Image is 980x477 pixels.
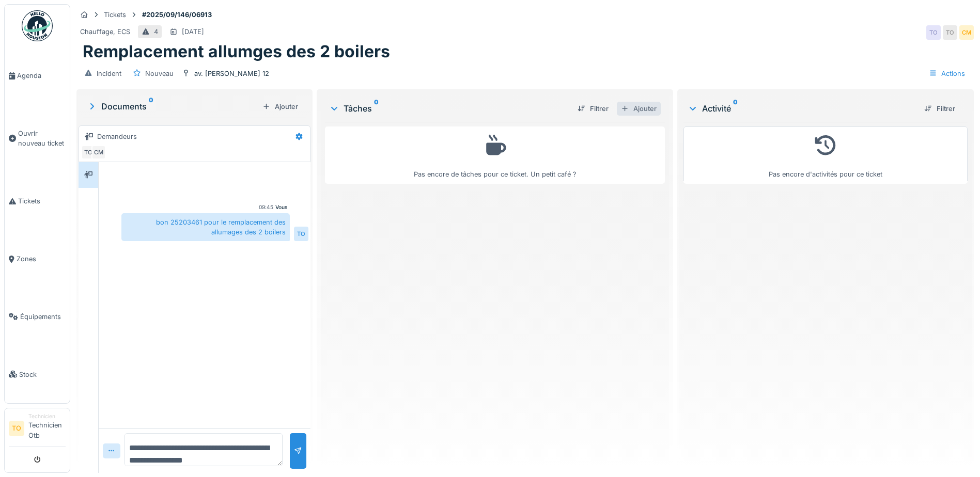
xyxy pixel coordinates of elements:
[149,100,153,113] sup: 0
[80,27,130,37] div: Chauffage, ECS
[920,102,959,116] div: Filtrer
[688,102,916,115] div: Activité
[87,100,258,113] div: Documents
[28,412,66,444] li: Technicien Otb
[22,10,53,41] img: Badge_color-CXgf-gQk.svg
[81,145,96,160] div: TO
[959,25,974,40] div: CM
[5,230,70,288] a: Zones
[97,69,121,78] div: Incident
[5,47,70,105] a: Agenda
[83,42,390,61] h1: Remplacement allumges des 2 boilers
[259,203,273,211] div: 09:45
[182,27,204,37] div: [DATE]
[690,131,961,179] div: Pas encore d'activités pour ce ticket
[121,213,290,241] div: bon 25203461 pour le remplacement des allumages des 2 boilers
[275,203,288,211] div: Vous
[926,25,941,40] div: TO
[145,69,174,78] div: Nouveau
[617,102,661,116] div: Ajouter
[924,66,970,81] div: Actions
[91,145,106,160] div: CM
[104,10,126,20] div: Tickets
[138,10,216,20] strong: #2025/09/146/06913
[573,102,613,116] div: Filtrer
[17,71,66,81] span: Agenda
[17,254,66,264] span: Zones
[9,412,66,447] a: TO TechnicienTechnicien Otb
[294,227,308,241] div: TO
[9,421,24,436] li: TO
[733,102,738,115] sup: 0
[20,312,66,322] span: Équipements
[374,102,379,115] sup: 0
[28,412,66,420] div: Technicien
[18,129,66,148] span: Ouvrir nouveau ticket
[97,132,137,141] div: Demandeurs
[5,172,70,230] a: Tickets
[943,25,957,40] div: TO
[258,100,302,114] div: Ajouter
[18,196,66,206] span: Tickets
[19,370,66,379] span: Stock
[5,345,70,403] a: Stock
[194,69,269,78] div: av. [PERSON_NAME] 12
[332,131,658,179] div: Pas encore de tâches pour ce ticket. Un petit café ?
[5,288,70,345] a: Équipements
[5,105,70,172] a: Ouvrir nouveau ticket
[154,27,158,37] div: 4
[329,102,569,115] div: Tâches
